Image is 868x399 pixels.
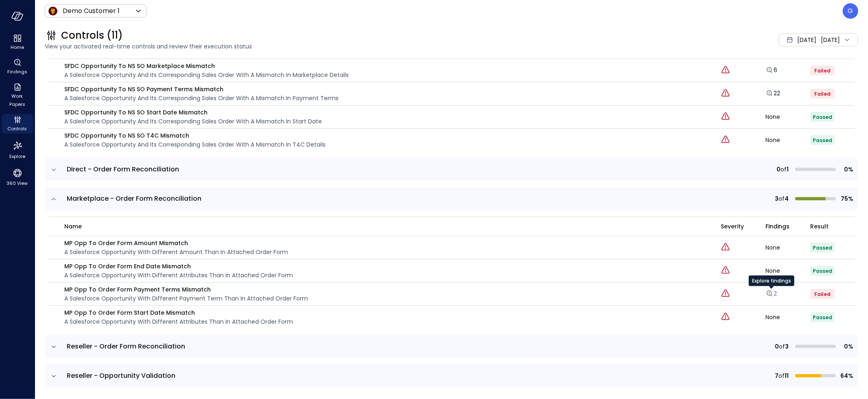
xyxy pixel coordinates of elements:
[797,35,816,44] span: [DATE]
[765,114,810,120] div: None
[776,165,781,174] span: 0
[765,289,777,298] a: 2
[765,89,780,97] a: 22
[9,152,25,160] span: Explore
[721,289,730,299] div: Critical
[839,165,853,174] span: 0%
[785,194,789,203] span: 4
[63,6,120,16] p: Demo Customer 1
[64,285,308,294] p: MP Opp To Order Form Payment Terms Mismatch
[721,112,730,122] div: Critical
[749,276,794,286] div: Explore findings
[64,85,339,94] p: SFDC Opportunity to NS SO Payment Terms Mismatch
[5,92,30,108] span: Work Papers
[839,194,853,203] span: 75%
[781,165,787,174] span: of
[813,314,832,321] span: Passed
[11,43,24,51] span: Home
[45,42,634,51] span: View your activated real-time controls and review their execution status
[64,117,322,126] p: A Salesforce Opportunity and its corresponding Sales Order with a mismatch in start date
[765,245,810,250] div: None
[8,125,27,133] span: Controls
[765,137,810,143] div: None
[64,131,326,140] p: SFDC Opportunity to NS SO T4C Mismatch
[765,91,780,99] a: Explore findings
[775,371,778,380] span: 7
[50,343,58,351] button: expand row
[50,166,58,174] button: expand row
[778,371,785,380] span: of
[814,67,831,74] span: Failed
[67,164,179,174] span: Direct - Order Form Reconciliation
[67,194,201,203] span: Marketplace - Order Form Reconciliation
[64,262,293,271] p: MP Opp To Order Form End Date Mismatch
[50,372,58,380] button: expand row
[721,88,730,99] div: Critical
[2,114,33,134] div: Controls
[813,114,832,121] span: Passed
[64,239,288,248] p: MP Opp To Order Form Amount Mismatch
[813,244,832,251] span: Passed
[810,222,829,231] span: Result
[64,294,308,303] p: A Salesforce Opportunity with different payment term than in attached order form
[64,140,326,149] p: A Salesforce Opportunity and its corresponding Sales Order with a mismatch in T4C details
[765,268,810,274] div: None
[775,342,779,351] span: 0
[64,94,339,103] p: A Salesforce Opportunity and its corresponding Sales Order with a mismatch in payment terms
[64,271,293,280] p: A Salesforce Opportunity with different attributes than in attached order form
[7,179,28,187] span: 360 View
[64,222,82,231] span: name
[721,222,744,231] span: Severity
[775,194,778,203] span: 3
[765,66,777,74] a: 6
[2,33,33,52] div: Home
[67,342,185,351] span: Reseller - Order Form Reconciliation
[785,342,789,351] span: 3
[2,81,33,109] div: Work Papers
[64,248,288,256] p: A Salesforce Opportunity with different amount than in attached order form
[721,65,730,76] div: Critical
[64,308,293,317] p: MP Opp To Order Form Start Date Mismatch
[721,265,730,276] div: Critical
[839,342,853,351] span: 0%
[765,292,777,300] a: Explore findings
[50,195,58,203] button: expand row
[813,267,832,274] span: Passed
[7,68,27,76] span: Findings
[48,6,58,16] img: Icon
[64,61,349,70] p: SFDC Opportunity to NS SO Marketplace Mismatch
[787,165,789,174] span: 1
[2,166,33,188] div: 360 View
[765,314,810,320] div: None
[848,6,853,16] p: G
[61,29,123,42] span: Controls (11)
[814,90,831,97] span: Failed
[813,137,832,144] span: Passed
[2,138,33,161] div: Explore
[839,371,853,380] span: 64%
[64,70,349,79] p: A Salesforce Opportunity and its corresponding Sales Order with a mismatch in marketplace details
[785,371,789,380] span: 11
[779,342,785,351] span: of
[765,222,789,231] span: Findings
[721,135,730,145] div: Critical
[67,371,175,380] span: Reseller - Opportunity Validation
[721,242,730,253] div: Critical
[814,291,831,298] span: Failed
[64,317,293,326] p: A Salesforce Opportunity with different attributes than in attached order form
[778,194,785,203] span: of
[843,3,858,19] div: Guy
[64,108,322,117] p: SFDC Opportunity to NS SO Start Date Mismatch
[721,312,730,322] div: Critical
[765,68,777,76] a: Explore findings
[2,57,33,77] div: Findings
